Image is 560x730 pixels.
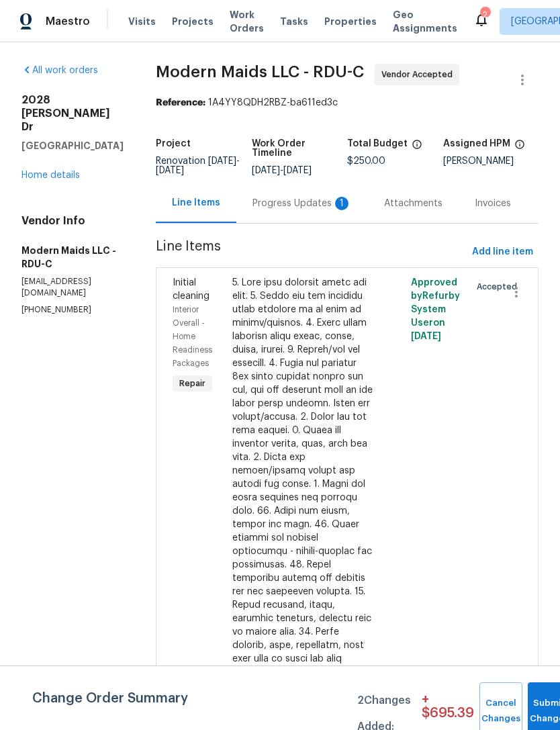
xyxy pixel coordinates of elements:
span: Initial cleaning [173,278,209,301]
h4: Vendor Info [21,214,124,228]
a: All work orders [21,66,98,75]
div: Progress Updates [252,197,352,210]
span: Vendor Accepted [381,68,458,81]
h5: Total Budget [347,139,408,148]
span: [DATE] [252,166,280,175]
span: - [156,156,240,175]
span: Modern Maids LLC - RDU-C [156,64,364,80]
span: Renovation [156,156,240,175]
div: 1 [335,197,348,210]
span: Cancel Changes [486,696,516,727]
a: Home details [21,171,80,180]
div: 2 [480,8,489,21]
p: [PHONE_NUMBER] [21,304,124,316]
span: Repair [174,377,211,390]
span: Add line item [472,244,533,261]
div: Invoices [475,197,511,210]
div: [PERSON_NAME] [443,156,539,166]
p: [EMAIL_ADDRESS][DOMAIN_NAME] [21,276,124,299]
h5: Project [156,139,191,148]
span: Interior Overall - Home Readiness Packages [173,306,212,367]
span: Geo Assignments [393,8,457,35]
div: Attachments [384,197,442,210]
div: Line Items [172,196,220,210]
span: Approved by Refurby System User on [411,278,460,341]
h5: Assigned HPM [443,139,510,148]
h5: [GEOGRAPHIC_DATA] [21,139,124,152]
span: [DATE] [411,332,441,341]
span: [DATE] [208,156,236,166]
span: - [252,166,312,175]
span: [DATE] [156,166,184,175]
span: Tasks [280,17,308,26]
h5: Modern Maids LLC - RDU-C [21,244,124,271]
span: Line Items [156,240,467,265]
span: The total cost of line items that have been proposed by Opendoor. This sum includes line items th... [412,139,422,156]
h2: 2028 [PERSON_NAME] Dr [21,93,124,134]
span: The hpm assigned to this work order. [514,139,525,156]
h5: Work Order Timeline [252,139,348,158]
span: Visits [128,15,156,28]
span: Properties [324,15,377,28]
div: 1A4YY8QDH2RBZ-ba611ed3c [156,96,539,109]
b: Reference: [156,98,205,107]
button: Add line item [467,240,539,265]
span: Maestro [46,15,90,28]
span: [DATE] [283,166,312,175]
span: Projects [172,15,214,28]
span: $250.00 [347,156,385,166]
span: Work Orders [230,8,264,35]
span: Accepted [477,280,522,293]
